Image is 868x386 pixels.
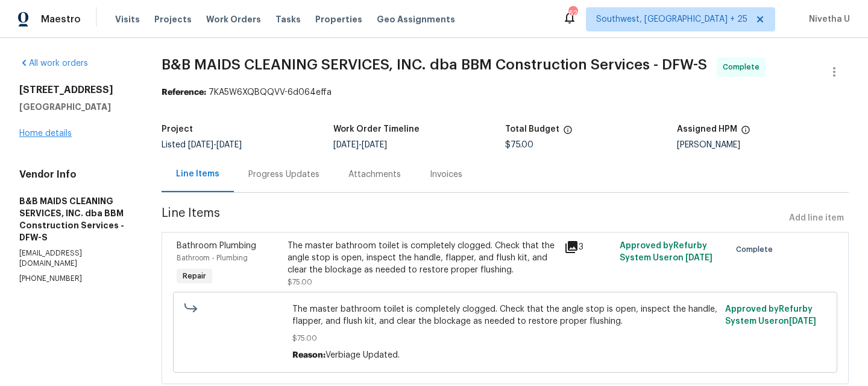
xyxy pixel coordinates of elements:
span: [DATE] [188,141,213,149]
div: 3 [564,240,612,254]
h5: [GEOGRAPHIC_DATA] [19,101,133,113]
div: Line Items [176,168,219,180]
span: Work Orders [206,13,261,25]
span: Properties [315,13,362,25]
span: Visits [115,13,140,25]
span: Verbiage Updated. [325,351,400,359]
a: Home details [19,129,72,138]
span: Bathroom Plumbing [177,242,256,250]
h5: Assigned HPM [677,125,737,133]
div: 7KA5W6XQBQQVV-6d064effa [162,86,849,98]
div: Progress Updates [248,169,319,181]
span: [DATE] [789,317,816,326]
span: $75.00 [292,332,717,344]
h4: Vendor Info [19,169,133,181]
span: Projects [154,13,192,25]
span: - [333,141,387,149]
b: Reference: [162,88,206,97]
span: Complete [723,61,764,73]
span: [DATE] [685,254,712,262]
p: [PHONE_NUMBER] [19,274,133,284]
span: Complete [736,243,778,256]
div: Attachments [348,169,401,181]
h5: Total Budget [505,125,559,133]
span: Approved by Refurby System User on [620,242,712,262]
span: Listed [162,141,242,149]
span: $75.00 [505,141,533,149]
span: Tasks [275,15,301,24]
span: The hpm assigned to this work order. [741,125,750,141]
span: [DATE] [333,141,359,149]
span: The master bathroom toilet is completely clogged. Check that the angle stop is open, inspect the ... [292,303,717,327]
span: $75.00 [288,278,312,286]
div: 622 [568,7,577,19]
div: Invoices [430,169,462,181]
h2: [STREET_ADDRESS] [19,84,133,96]
span: B&B MAIDS CLEANING SERVICES, INC. dba BBM Construction Services - DFW-S [162,57,707,72]
div: The master bathroom toilet is completely clogged. Check that the angle stop is open, inspect the ... [288,240,557,276]
a: All work orders [19,59,88,68]
span: Southwest, [GEOGRAPHIC_DATA] + 25 [596,13,747,25]
span: Repair [178,270,211,282]
span: [DATE] [362,141,387,149]
span: Reason: [292,351,325,359]
span: - [188,141,242,149]
h5: B&B MAIDS CLEANING SERVICES, INC. dba BBM Construction Services - DFW-S [19,195,133,243]
span: [DATE] [216,141,242,149]
span: Line Items [162,207,784,230]
span: The total cost of line items that have been proposed by Opendoor. This sum includes line items th... [563,125,573,141]
div: [PERSON_NAME] [677,141,849,149]
h5: Work Order Timeline [333,125,420,133]
span: Maestro [41,13,81,25]
span: Nivetha U [804,13,850,25]
span: Approved by Refurby System User on [725,305,816,326]
span: Geo Assignments [377,13,455,25]
h5: Project [162,125,193,133]
span: Bathroom - Plumbing [177,254,248,262]
p: [EMAIL_ADDRESS][DOMAIN_NAME] [19,248,133,269]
